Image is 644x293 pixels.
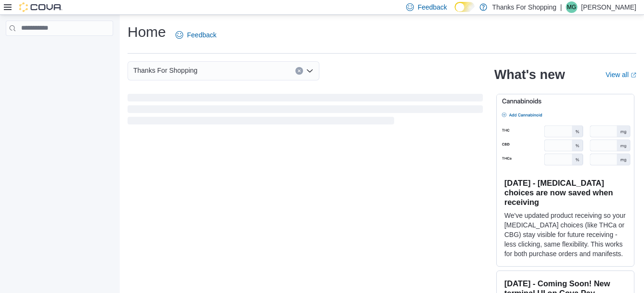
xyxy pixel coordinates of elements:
span: Feedback [187,30,216,40]
img: Cova [19,2,62,12]
svg: External link [631,72,636,78]
button: Clear input [295,67,303,75]
p: [PERSON_NAME] [581,1,636,13]
a: View allExternal link [606,71,636,79]
div: Mason Gray [566,1,577,13]
span: MG [567,1,576,13]
span: Dark Mode [455,12,455,12]
input: Dark Mode [455,2,475,12]
button: Open list of options [306,67,314,75]
p: | [560,1,562,13]
p: Thanks For Shopping [492,1,556,13]
h2: What's new [494,67,565,82]
a: Feedback [172,25,220,45]
h3: [DATE] - [MEDICAL_DATA] choices are now saved when receiving [504,178,626,207]
span: Thanks For Shopping [133,65,198,76]
h1: Home [128,23,166,42]
span: Feedback [418,2,447,12]
span: Loading [128,96,483,126]
nav: Complex example [6,38,113,61]
p: We've updated product receiving so your [MEDICAL_DATA] choices (like THCa or CBG) stay visible fo... [504,211,626,259]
